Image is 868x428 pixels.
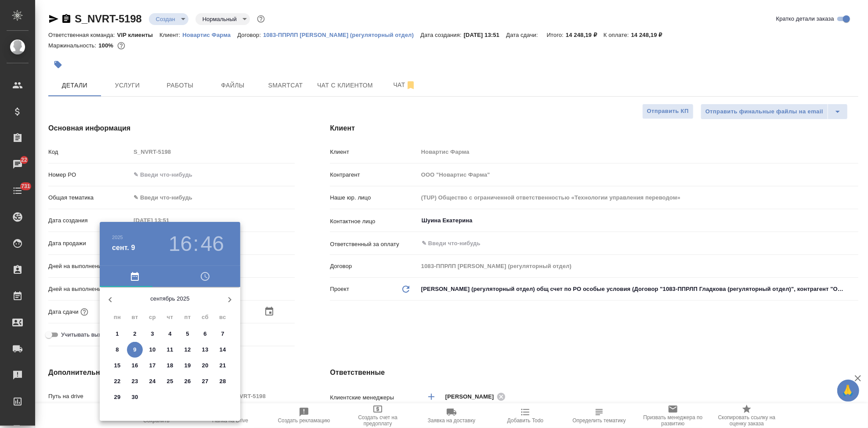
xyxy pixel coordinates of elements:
p: 23 [132,377,138,386]
button: 20 [197,358,213,374]
p: 18 [167,361,174,370]
p: 5 [186,330,189,338]
span: ср [145,313,160,322]
button: 46 [201,232,224,256]
button: 19 [180,358,195,374]
button: 3 [145,326,160,342]
span: вс [215,313,231,322]
button: 12 [180,342,195,358]
button: 16 [127,358,143,374]
p: 27 [202,377,209,386]
p: 30 [132,393,138,402]
button: 5 [180,326,195,342]
p: 17 [149,361,156,370]
p: 13 [202,345,209,354]
p: 25 [167,377,174,386]
button: 2 [127,326,143,342]
p: 14 [220,345,226,354]
h3: : [193,232,199,256]
button: 4 [162,326,178,342]
p: 2 [133,330,136,338]
p: 7 [221,330,224,338]
span: вт [127,313,143,322]
button: 23 [127,374,143,389]
p: 15 [114,361,121,370]
button: 1 [109,326,125,342]
button: 28 [215,374,231,389]
p: 20 [202,361,209,370]
p: 16 [132,361,138,370]
button: 29 [109,389,125,405]
p: 28 [220,377,226,386]
span: сб [197,313,213,322]
button: 2025 [112,235,123,240]
button: 27 [197,374,213,389]
p: 26 [184,377,191,386]
button: 16 [169,232,192,256]
span: пт [180,313,195,322]
button: 22 [109,374,125,389]
button: 15 [109,358,125,374]
p: 29 [114,393,121,402]
p: 8 [116,345,119,354]
p: 1 [116,330,119,338]
p: 9 [133,345,136,354]
button: 17 [145,358,160,374]
button: 18 [162,358,178,374]
button: 21 [215,358,231,374]
button: 30 [127,389,143,405]
p: 11 [167,345,174,354]
button: 13 [197,342,213,358]
p: 12 [184,345,191,354]
span: пн [109,313,125,322]
p: 10 [149,345,156,354]
button: 24 [145,374,160,389]
button: 9 [127,342,143,358]
button: 25 [162,374,178,389]
button: 7 [215,326,231,342]
p: 3 [151,330,154,338]
button: 8 [109,342,125,358]
button: сент. 9 [112,243,135,253]
p: 22 [114,377,121,386]
button: 14 [215,342,231,358]
button: 11 [162,342,178,358]
p: 19 [184,361,191,370]
p: сентябрь 2025 [121,294,219,303]
p: 6 [203,330,206,338]
p: 24 [149,377,156,386]
button: 10 [145,342,160,358]
span: чт [162,313,178,322]
p: 4 [168,330,171,338]
p: 21 [220,361,226,370]
button: 26 [180,374,195,389]
button: 6 [197,326,213,342]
